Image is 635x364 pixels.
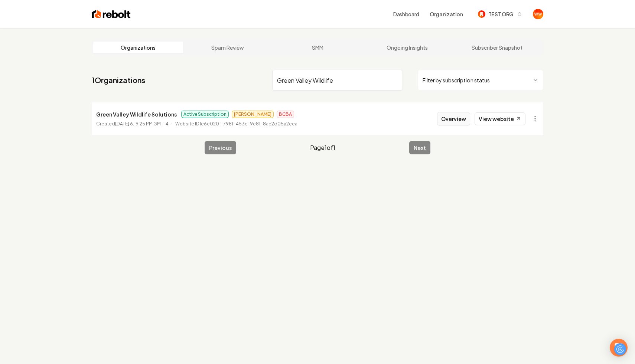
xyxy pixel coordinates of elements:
[115,121,169,127] time: [DATE] 6:19:25 PM GMT-4
[475,112,525,125] a: View website
[92,9,131,19] img: Rebolt Logo
[92,75,145,85] a: 1Organizations
[478,10,485,18] img: TEST ORG
[175,120,297,128] p: Website ID 1e6c020f-798f-453e-9c81-8ae2d05a2eea
[610,339,628,357] div: Open Intercom Messenger
[533,9,543,19] button: Open user button
[425,7,468,21] button: Organization
[232,111,274,118] span: [PERSON_NAME]
[96,110,177,119] p: Green Valley Wildlife Solutions
[533,9,543,19] img: Will Wallace
[272,70,403,91] input: Search by name or ID
[310,143,335,152] span: Page 1 of 1
[183,42,273,53] a: Spam Review
[488,10,514,18] span: TEST ORG
[393,10,419,18] a: Dashboard
[277,111,294,118] span: BCBA
[452,42,542,53] a: Subscriber Snapshot
[273,42,362,53] a: SMM
[181,111,229,118] span: Active Subscription
[437,112,470,125] button: Overview
[93,42,183,53] a: Organizations
[96,120,169,128] p: Created
[362,42,452,53] a: Ongoing Insights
